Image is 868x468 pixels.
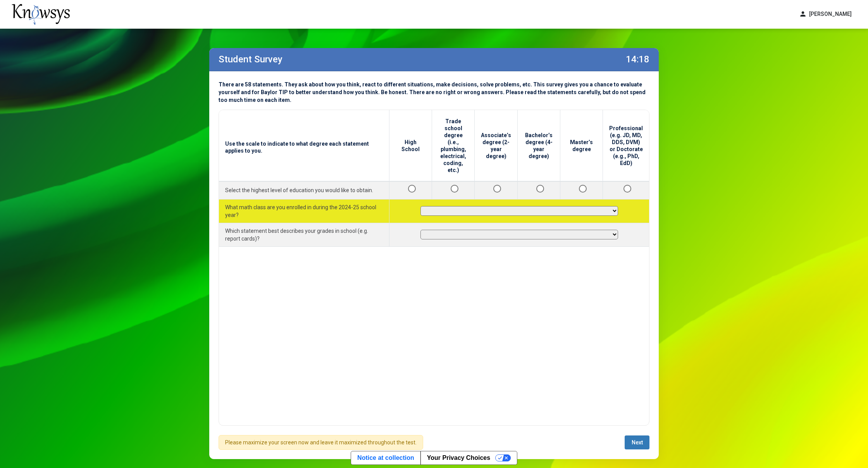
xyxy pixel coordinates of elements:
span: person [799,10,807,18]
div: Please maximize your screen now and leave it maximized throughout the test. [219,435,423,450]
label: Student Survey [219,54,282,65]
button: Next [625,435,649,449]
button: Your Privacy Choices [420,451,517,465]
td: What math class are you enrolled in during the 2024-25 school year? [219,199,389,223]
th: High School [389,110,432,182]
span: Next [632,439,643,446]
img: knowsys-logo.png [12,4,70,25]
th: Bachelor’s degree (4-year degree) [518,110,560,182]
span: Use the scale to indicate to what degree each statement applies to you. [225,140,383,154]
td: Which statement best describes your grades in school (e.g. report cards)? [219,223,389,246]
th: Professional (e.g. JD, MD, DDS, DVM) or Doctorate (e.g., PhD, EdD) [603,110,649,182]
th: Trade school degree (i.e., plumbing, electrical, coding, etc.) [432,110,475,182]
span: There are 58 statements. They ask about how you think, react to different situations, make decisi... [219,81,646,103]
label: 14:18 [626,54,649,65]
th: Master’s degree [560,110,603,182]
button: person[PERSON_NAME] [794,8,856,21]
a: Notice at collection [351,451,420,465]
td: Select the highest level of education you would like to obtain. [219,181,389,199]
th: Associate’s degree (2-year degree) [475,110,518,182]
